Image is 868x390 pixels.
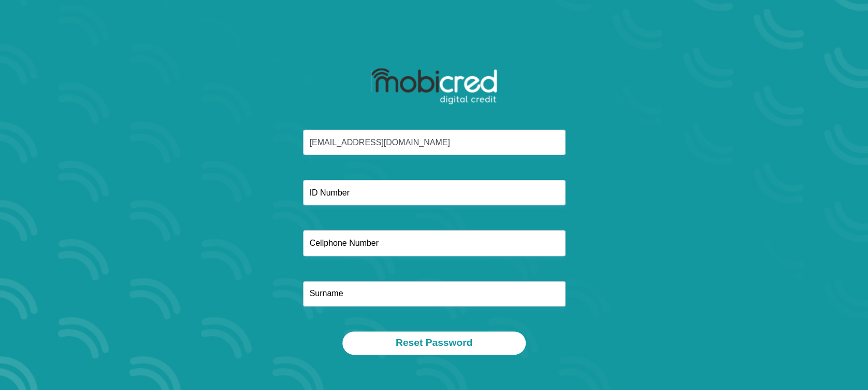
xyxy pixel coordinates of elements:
button: Reset Password [342,331,526,355]
input: ID Number [303,180,566,205]
input: Surname [303,281,566,307]
input: Email [303,130,566,155]
input: Cellphone Number [303,230,566,256]
img: mobicred logo [371,68,496,105]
